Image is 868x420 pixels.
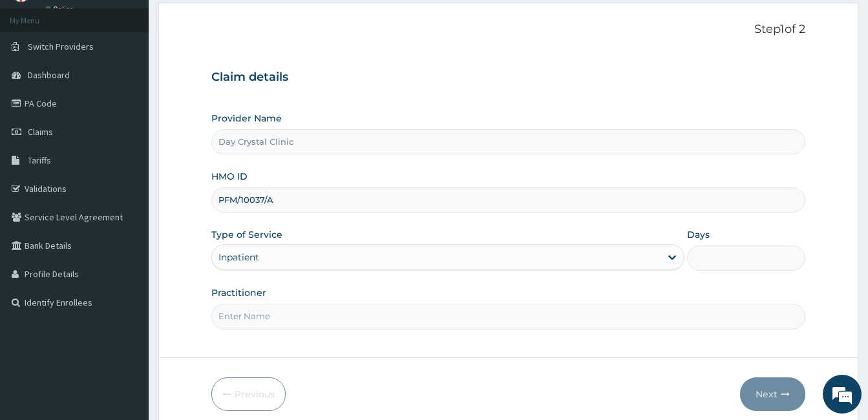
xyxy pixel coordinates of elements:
[24,65,52,97] img: d_794563401_company_1708531726252_794563401
[67,72,217,89] div: Chat with us now
[740,377,805,411] button: Next
[28,126,53,138] span: Claims
[218,251,259,264] div: Inpatient
[28,69,70,81] span: Dashboard
[28,41,94,52] span: Switch Providers
[211,112,282,125] label: Provider Name
[212,6,243,37] div: Minimize live chat window
[687,228,710,241] label: Days
[211,170,248,183] label: HMO ID
[211,377,286,411] button: Previous
[45,5,76,14] a: Online
[211,187,805,213] input: Enter HMO ID
[211,304,805,329] input: Enter Name
[211,228,282,241] label: Type of Service
[211,70,805,85] h3: Claim details
[75,127,178,258] span: We're online!
[211,286,266,299] label: Practitioner
[211,23,805,37] p: Step 1 of 2
[6,282,246,327] textarea: Type your message and hit 'Enter'
[28,154,51,166] span: Tariffs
